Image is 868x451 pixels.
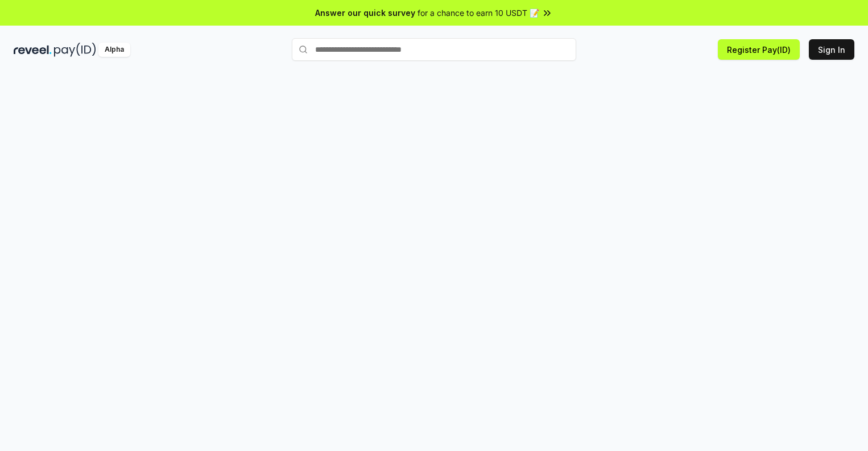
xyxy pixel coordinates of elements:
[98,43,130,57] div: Alpha
[54,43,96,57] img: pay_id
[418,7,539,19] span: for a chance to earn 10 USDT 📝
[809,39,854,60] button: Sign In
[718,39,800,60] button: Register Pay(ID)
[315,7,415,19] span: Answer our quick survey
[14,43,52,57] img: reveel_dark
